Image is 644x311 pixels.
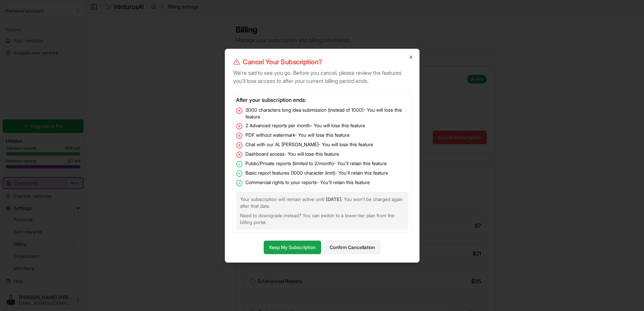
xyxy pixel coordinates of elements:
button: Confirm Cancellation [324,241,381,254]
button: Keep My Subscription [264,241,321,254]
span: Basic report features (1000 character limit) - You'll retain this feature [245,170,388,176]
h3: After your subscription ends: [236,96,408,104]
span: PDF without watermark - You will lose this feature [245,132,350,138]
span: 2 Advanced reports per month - You will lose this feature [245,122,365,129]
span: Chat with our AI, [PERSON_NAME] - You will lose this feature [245,141,373,148]
p: Your subscription will remain active until . You won't be charged again after that date. [240,196,404,209]
span: Public/Private reports (limited to 2/month) - You'll retain this feature [245,160,387,167]
span: Dashboard access - You will lose this feature [245,151,339,157]
p: Need to downgrade instead? You can switch to a lower-tier plan from the billing portal. [240,212,404,226]
strong: [DATE] [326,196,341,202]
span: Cancel Your Subscription? [243,57,322,67]
p: We're sad to see you go. Before you cancel, please review the features you'll lose access to afte... [233,69,411,85]
span: Commercial rights to your reports - You'll retain this feature [245,179,370,186]
span: 3000 characters long idea submission (instead of 1000) - You will lose this feature [245,107,408,120]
